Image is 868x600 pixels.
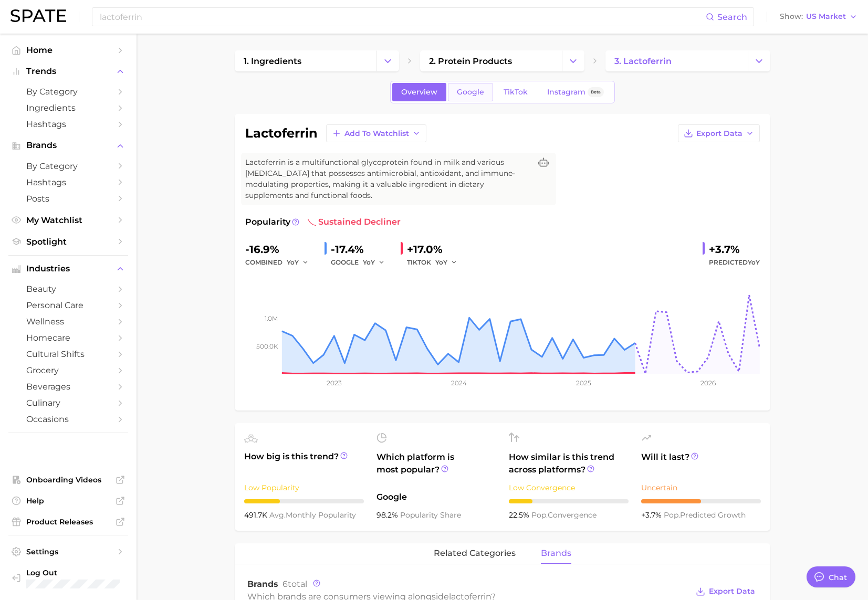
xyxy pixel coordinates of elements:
[26,382,110,392] span: beverages
[244,499,364,503] div: 3 / 10
[435,256,458,269] button: YoY
[377,451,496,486] span: Which platform is most popular?
[26,141,110,150] span: Brands
[245,241,316,258] div: -16.9%
[576,379,591,387] tspan: 2025
[244,56,301,66] span: 1. ingredients
[401,88,437,97] span: Overview
[420,50,562,71] a: 2. protein products
[344,129,409,138] span: Add to Watchlist
[562,50,584,71] button: Change Category
[8,42,128,58] a: Home
[331,241,392,258] div: -17.4%
[26,398,110,408] span: culinary
[244,510,269,520] span: 491.7k
[247,579,278,589] span: Brands
[641,481,761,494] div: Uncertain
[26,161,110,171] span: by Category
[235,50,377,71] a: 1. ingredients
[509,451,629,476] span: How similar is this trend across platforms?
[326,124,426,142] button: Add to Watchlist
[8,116,128,132] a: Hashtags
[26,177,110,187] span: Hashtags
[8,234,128,250] a: Spotlight
[806,14,846,19] span: US Market
[244,481,364,494] div: Low Popularity
[509,499,629,503] div: 2 / 10
[8,212,128,228] a: My Watchlist
[26,215,110,225] span: My Watchlist
[434,549,516,558] span: related categories
[664,510,746,520] span: predicted growth
[26,284,110,294] span: beauty
[377,50,399,71] button: Change Category
[11,9,66,22] img: SPATE
[8,64,128,79] button: Trends
[8,158,128,174] a: by Category
[392,83,446,101] a: Overview
[8,493,128,509] a: Help
[407,241,465,258] div: +17.0%
[269,510,286,520] abbr: average
[8,281,128,297] a: beauty
[509,481,629,494] div: Low Convergence
[363,256,385,269] button: YoY
[538,83,613,101] a: InstagramBeta
[8,100,128,116] a: Ingredients
[269,510,356,520] span: monthly popularity
[748,258,760,266] span: YoY
[245,127,318,140] h1: lactoferrin
[709,241,760,258] div: +3.7%
[8,138,128,153] button: Brands
[700,379,716,387] tspan: 2026
[308,218,316,226] img: sustained decliner
[8,313,128,330] a: wellness
[696,129,742,138] span: Export Data
[8,261,128,277] button: Industries
[717,12,747,22] span: Search
[8,472,128,488] a: Onboarding Videos
[8,378,128,395] a: beverages
[8,514,128,530] a: Product Releases
[331,256,392,269] div: GOOGLE
[26,349,110,359] span: cultural shifts
[641,499,761,503] div: 5 / 10
[26,517,110,527] span: Product Releases
[26,475,110,485] span: Onboarding Videos
[748,50,770,71] button: Change Category
[26,119,110,129] span: Hashtags
[26,67,110,76] span: Trends
[245,216,290,228] span: Popularity
[283,579,307,589] span: total
[407,256,465,269] div: TIKTOK
[377,510,400,520] span: 98.2%
[26,264,110,273] span: Industries
[26,87,110,97] span: by Category
[641,510,664,520] span: +3.7%
[780,14,803,19] span: Show
[26,568,120,577] span: Log Out
[709,256,760,269] span: Predicted
[26,547,110,556] span: Settings
[429,56,512,66] span: 2. protein products
[8,191,128,207] a: Posts
[495,83,537,101] a: TikTok
[377,491,496,503] span: Google
[435,258,447,267] span: YoY
[99,8,706,26] input: Search here for a brand, industry, or ingredient
[287,258,299,267] span: YoY
[26,496,110,506] span: Help
[664,510,680,520] abbr: popularity index
[8,565,128,592] a: Log out. Currently logged in with e-mail ellie@spate.nyc.
[400,510,461,520] span: popularity share
[504,88,528,97] span: TikTok
[451,379,466,387] tspan: 2024
[8,362,128,378] a: grocery
[287,256,309,269] button: YoY
[283,579,288,589] span: 6
[326,379,341,387] tspan: 2023
[509,510,531,520] span: 22.5%
[457,88,484,97] span: Google
[26,333,110,343] span: homecare
[709,587,755,596] span: Export Data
